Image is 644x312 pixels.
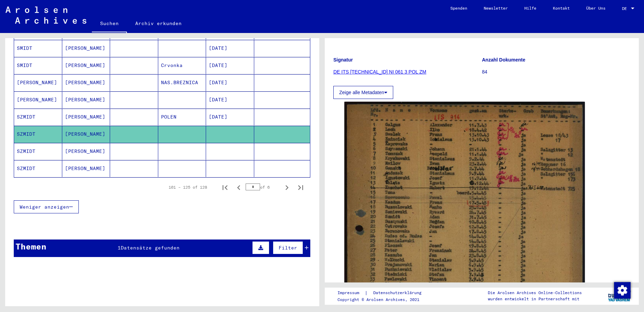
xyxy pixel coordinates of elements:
[14,160,62,177] mat-cell: SZMIDT
[14,143,62,160] mat-cell: SZMIDT
[294,180,308,194] button: Last page
[368,289,430,297] a: Datenschutzerklärung
[206,57,254,74] mat-cell: [DATE]
[14,126,62,143] mat-cell: SZMIDT
[62,74,110,91] mat-cell: [PERSON_NAME]
[232,180,246,194] button: Previous page
[614,282,631,299] img: Zustimmung ändern
[62,160,110,177] mat-cell: [PERSON_NAME]
[14,57,62,74] mat-cell: SMIDT
[482,57,525,63] b: Anzahl Dokumente
[273,241,303,254] button: Filter
[337,289,430,297] div: |
[333,69,426,75] a: DE ITS [TECHNICAL_ID] NI 061 3 POL ZM
[622,6,630,11] span: DE
[62,57,110,74] mat-cell: [PERSON_NAME]
[62,126,110,143] mat-cell: [PERSON_NAME]
[62,143,110,160] mat-cell: [PERSON_NAME]
[127,15,190,32] a: Archiv erkunden
[15,240,46,253] div: Themen
[337,289,365,297] a: Impressum
[279,245,297,251] span: Filter
[62,40,110,57] mat-cell: [PERSON_NAME]
[158,74,206,91] mat-cell: NAS.BREZNICA
[121,245,180,251] span: Datensätze gefunden
[92,15,127,33] a: Suchen
[62,109,110,125] mat-cell: [PERSON_NAME]
[6,7,86,24] img: Arolsen_neg.svg
[206,109,254,125] mat-cell: [DATE]
[20,204,69,210] span: Weniger anzeigen
[14,109,62,125] mat-cell: SZMIDT
[206,40,254,57] mat-cell: [DATE]
[158,57,206,74] mat-cell: Crvonka
[14,74,62,91] mat-cell: [PERSON_NAME]
[246,184,280,190] div: of 6
[337,297,430,303] p: Copyright © Arolsen Archives, 2021
[14,200,79,213] button: Weniger anzeigen
[607,287,632,304] img: yv_logo.png
[118,245,121,251] span: 1
[488,290,582,296] p: Die Arolsen Archives Online-Collections
[62,91,110,108] mat-cell: [PERSON_NAME]
[206,74,254,91] mat-cell: [DATE]
[280,180,294,194] button: Next page
[169,184,207,190] div: 101 – 125 of 128
[333,86,393,99] button: Zeige alle Metadaten
[206,91,254,108] mat-cell: [DATE]
[14,40,62,57] mat-cell: SMIDT
[488,296,582,302] p: wurden entwickelt in Partnerschaft mit
[158,109,206,125] mat-cell: POLEN
[14,91,62,108] mat-cell: [PERSON_NAME]
[333,57,353,63] b: Signatur
[218,180,232,194] button: First page
[482,68,630,76] p: 84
